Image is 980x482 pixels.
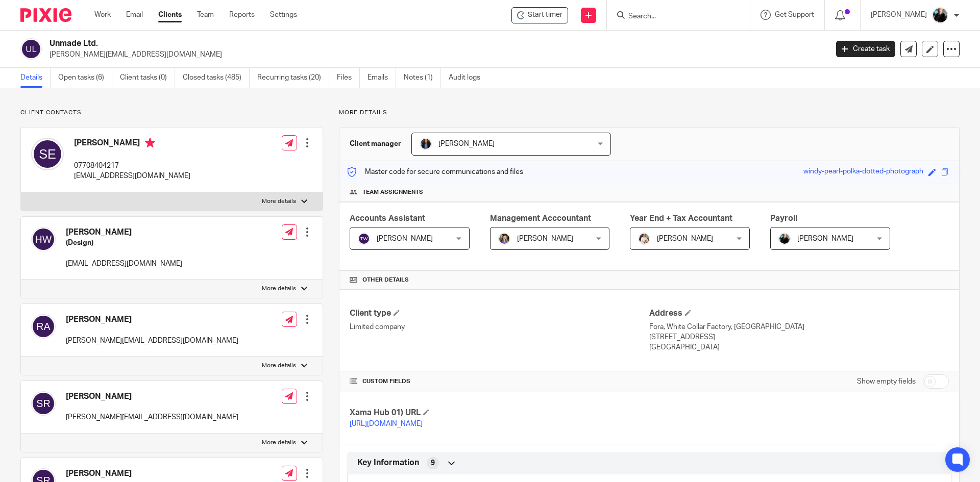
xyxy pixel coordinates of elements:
img: 1530183611242%20(1).jpg [498,233,510,245]
span: Other details [362,276,409,284]
h4: Xama Hub 01) URL [350,408,649,418]
p: More details [262,362,296,370]
div: windy-pearl-polka-dotted-photograph [803,166,923,178]
span: [PERSON_NAME] [438,140,495,147]
span: 9 [431,458,435,468]
p: [PERSON_NAME][EMAIL_ADDRESS][DOMAIN_NAME] [66,412,238,422]
h4: CUSTOM FIELDS [350,377,649,386]
a: Open tasks (6) [58,68,112,88]
h4: [PERSON_NAME] [66,227,182,238]
img: nicky-partington.jpg [932,7,948,23]
a: Details [20,68,51,88]
p: [STREET_ADDRESS] [649,332,949,342]
h5: (Design) [66,238,182,248]
p: [EMAIL_ADDRESS][DOMAIN_NAME] [74,171,190,181]
a: [URL][DOMAIN_NAME] [350,420,423,427]
a: Reports [229,10,255,20]
i: Primary [145,138,155,148]
span: Payroll [770,214,797,222]
img: svg%3E [31,391,56,416]
div: Unmade Ltd. [511,7,568,23]
p: Limited company [350,322,649,332]
p: [GEOGRAPHIC_DATA] [649,342,949,352]
span: Year End + Tax Accountant [630,214,732,222]
a: Emails [367,68,396,88]
span: Management Acccountant [490,214,591,222]
a: Settings [270,10,297,20]
a: Work [94,10,111,20]
h4: [PERSON_NAME] [74,138,190,150]
p: More details [262,285,296,293]
span: [PERSON_NAME] [377,235,433,242]
p: Master code for secure communications and files [347,167,523,177]
img: Kayleigh%20Henson.jpeg [638,233,650,245]
h2: Unmade Ltd. [50,38,667,49]
span: [PERSON_NAME] [517,235,573,242]
img: nicky-partington.jpg [778,233,791,245]
h4: Address [649,308,949,319]
img: svg%3E [358,233,370,245]
input: Search [627,12,719,21]
h3: Client manager [350,139,401,149]
a: Notes (1) [404,68,441,88]
span: Team assignments [362,188,423,196]
label: Show empty fields [857,376,916,387]
img: svg%3E [31,314,56,339]
img: svg%3E [20,38,42,60]
h4: [PERSON_NAME] [66,391,238,402]
p: More details [339,109,960,117]
h4: [PERSON_NAME] [66,314,238,325]
span: Start timer [528,10,562,20]
a: Closed tasks (485) [183,68,250,88]
p: [PERSON_NAME] [871,10,927,20]
p: More details [262,197,296,206]
p: Fora, White Collar Factory, [GEOGRAPHIC_DATA] [649,322,949,332]
img: martin-hickman.jpg [420,138,432,150]
p: Client contacts [20,109,323,117]
p: More details [262,439,296,447]
p: [EMAIL_ADDRESS][DOMAIN_NAME] [66,259,182,269]
p: [PERSON_NAME][EMAIL_ADDRESS][DOMAIN_NAME] [66,336,238,346]
h4: [PERSON_NAME] [66,468,238,479]
span: [PERSON_NAME] [657,235,713,242]
a: Recurring tasks (20) [257,68,329,88]
span: Key Information [357,458,419,468]
span: Get Support [775,11,814,18]
a: Create task [836,41,895,57]
a: Client tasks (0) [120,68,175,88]
h4: Client type [350,308,649,319]
span: Accounts Assistant [350,214,425,222]
a: Files [337,68,360,88]
p: [PERSON_NAME][EMAIL_ADDRESS][DOMAIN_NAME] [50,49,821,60]
img: svg%3E [31,227,56,251]
a: Team [197,10,214,20]
a: Clients [158,10,182,20]
a: Audit logs [449,68,488,88]
img: Pixie [20,8,71,22]
a: Email [126,10,143,20]
p: 07708404217 [74,161,190,171]
img: svg%3E [31,138,64,170]
span: [PERSON_NAME] [797,235,853,242]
